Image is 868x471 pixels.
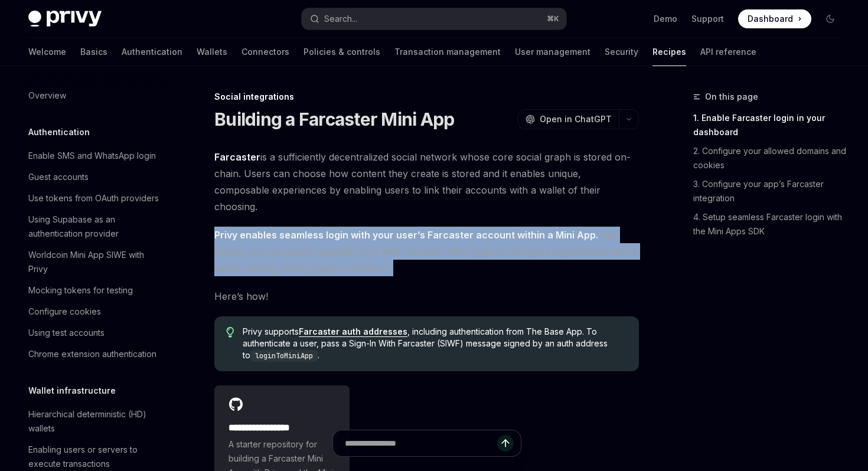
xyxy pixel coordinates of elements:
a: Chrome extension authentication [19,344,170,365]
a: Security [605,38,638,66]
a: Using test accounts [19,322,170,344]
a: Connectors [242,38,289,66]
a: Recipes [652,38,686,66]
a: Basics [80,38,107,66]
a: API reference [700,38,756,66]
code: loginToMiniApp [250,350,318,362]
div: Hierarchical deterministic (HD) wallets [28,407,163,436]
a: Using Supabase as an authentication provider [19,209,170,244]
a: Overview [19,85,170,106]
div: Mocking tokens for testing [28,283,133,297]
svg: Tip [226,327,234,338]
a: Transaction management [394,38,501,66]
span: Dashboard [748,13,793,25]
strong: Farcaster [214,151,260,163]
a: Authentication [122,38,182,66]
div: Enable SMS and WhatsApp login [28,149,156,163]
a: Enable SMS and WhatsApp login [19,145,170,166]
div: Use tokens from OAuth providers [28,191,159,205]
h1: Building a Farcaster Mini App [214,109,454,130]
h5: Authentication [28,125,90,139]
a: Use tokens from OAuth providers [19,188,170,209]
a: Farcaster [214,151,260,163]
div: Chrome extension authentication [28,347,156,361]
div: Overview [28,89,66,103]
span: Here’s how! [214,288,639,305]
a: Mocking tokens for testing [19,280,170,301]
a: Worldcoin Mini App SIWE with Privy [19,244,170,280]
a: 1. Enable Farcaster login in your dashboard [693,109,849,142]
div: Enabling users or servers to execute transactions [28,443,163,471]
span: Open in ChatGPT [540,113,612,125]
a: 3. Configure your app’s Farcaster integration [693,175,849,208]
div: Configure cookies [28,305,101,319]
div: Search... [324,12,357,26]
div: Social integrations [214,91,639,103]
a: Wallets [197,38,227,66]
div: Guest accounts [28,170,89,184]
a: 2. Configure your allowed domains and cookies [693,142,849,175]
button: Send message [497,435,514,452]
div: Worldcoin Mini App SIWE with Privy [28,248,163,276]
a: Farcaster auth addresses [299,326,407,337]
span: is a sufficiently decentralized social network whose core social graph is stored on-chain. Users ... [214,149,639,215]
a: Dashboard [738,9,811,28]
a: Guest accounts [19,166,170,188]
button: Open in ChatGPT [518,109,619,129]
a: User management [515,38,590,66]
a: Hierarchical deterministic (HD) wallets [19,404,170,439]
span: ⌘ K [547,14,559,24]
a: Policies & controls [304,38,380,66]
input: Ask a question... [345,430,497,456]
a: Demo [654,13,677,25]
img: dark logo [28,11,102,27]
h5: Wallet infrastructure [28,384,116,398]
div: Using Supabase as an authentication provider [28,212,163,241]
a: Support [691,13,724,25]
a: 4. Setup seamless Farcaster login with the Mini Apps SDK [693,208,849,241]
span: On this page [705,90,758,104]
button: Toggle dark mode [821,9,840,28]
div: Using test accounts [28,326,105,340]
span: This means you can easily integrate Privy with Farcaster Mini Apps to compose experiences with a ... [214,227,639,276]
strong: Privy enables seamless login with your user’s Farcaster account within a Mini App. [214,229,598,241]
a: Configure cookies [19,301,170,322]
a: Welcome [28,38,66,66]
span: Privy supports , including authentication from The Base App. To authenticate a user, pass a Sign-... [243,326,627,362]
button: Open search [302,8,566,30]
